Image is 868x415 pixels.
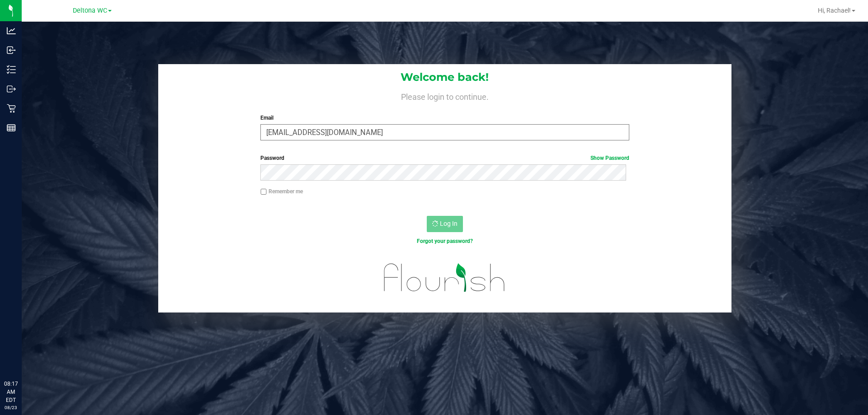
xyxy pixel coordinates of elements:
[7,123,16,132] inline-svg: Reports
[260,155,284,161] span: Password
[373,255,516,301] img: flourish_logo.svg
[7,46,16,55] inline-svg: Inbound
[7,84,16,93] inline-svg: Outbound
[260,187,303,196] label: Remember me
[440,220,458,227] span: Log In
[158,71,731,83] h1: Welcome back!
[73,7,107,14] span: Deltona WC
[7,26,16,35] inline-svg: Analytics
[7,104,16,113] inline-svg: Retail
[590,155,629,161] a: Show Password
[4,404,18,411] p: 08/23
[4,380,18,404] p: 08:17 AM EDT
[158,90,731,101] h4: Please login to continue.
[260,189,267,195] input: Remember me
[818,7,851,14] span: Hi, Rachael!
[427,216,463,232] button: Log In
[417,238,473,244] a: Forgot your password?
[7,65,16,74] inline-svg: Inventory
[260,114,629,122] label: Email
